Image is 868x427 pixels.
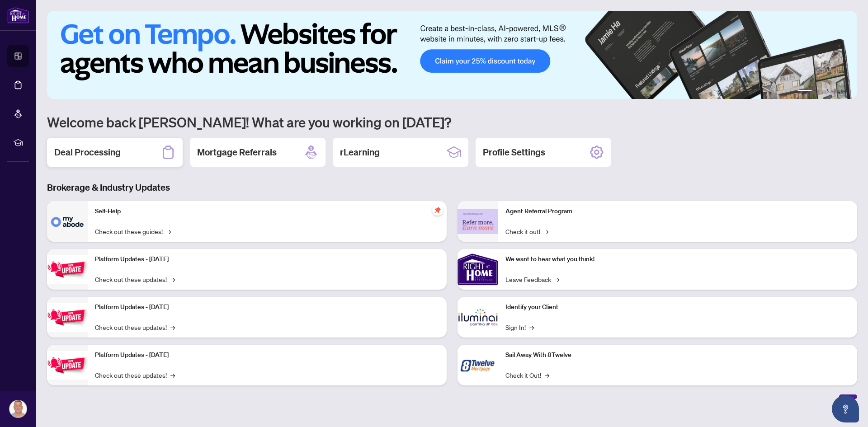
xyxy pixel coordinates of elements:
[529,322,534,332] span: →
[9,400,27,418] img: Profile Icon
[505,370,549,380] a: Check it Out!→
[505,254,850,264] p: We want to hear what you think!
[432,205,443,216] span: pushpin
[47,303,88,332] img: Platform Updates - July 8, 2025
[505,274,559,284] a: Leave Feedback→
[95,350,439,360] p: Platform Updates - [DATE]
[832,395,859,422] button: Open asap
[505,322,534,332] a: Sign In!→
[544,226,548,236] span: →
[340,146,380,159] h2: rLearning
[844,90,848,94] button: 6
[505,350,850,360] p: Sail Away With 8Twelve
[505,206,850,216] p: Agent Referral Program
[47,351,88,380] img: Platform Updates - June 23, 2025
[95,206,439,216] p: Self-Help
[47,113,857,131] h1: Welcome back [PERSON_NAME]! What are you working on [DATE]?
[816,90,819,94] button: 2
[797,90,812,94] button: 1
[170,274,175,284] span: →
[483,146,545,159] h2: Profile Settings
[95,370,175,380] a: Check out these updates!→
[458,297,498,338] img: Identify your Client
[458,345,498,385] img: Sail Away With 8Twelve
[170,322,175,332] span: →
[458,209,498,234] img: Agent Referral Program
[166,226,171,236] span: →
[458,249,498,290] img: We want to hear what you think!
[505,226,548,236] a: Check it out!→
[47,201,88,242] img: Self-Help
[545,370,549,380] span: →
[823,90,826,94] button: 3
[555,274,559,284] span: →
[95,302,439,312] p: Platform Updates - [DATE]
[95,322,175,332] a: Check out these updates!→
[505,302,850,312] p: Identify your Client
[54,146,121,159] h2: Deal Processing
[47,181,857,194] h3: Brokerage & Industry Updates
[47,255,88,284] img: Platform Updates - July 21, 2025
[95,226,171,236] a: Check out these guides!→
[170,370,175,380] span: →
[95,254,439,264] p: Platform Updates - [DATE]
[837,90,841,94] button: 5
[830,90,834,94] button: 4
[95,274,175,284] a: Check out these updates!→
[197,146,277,159] h2: Mortgage Referrals
[7,7,29,23] img: logo
[47,11,857,99] img: Slide 0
